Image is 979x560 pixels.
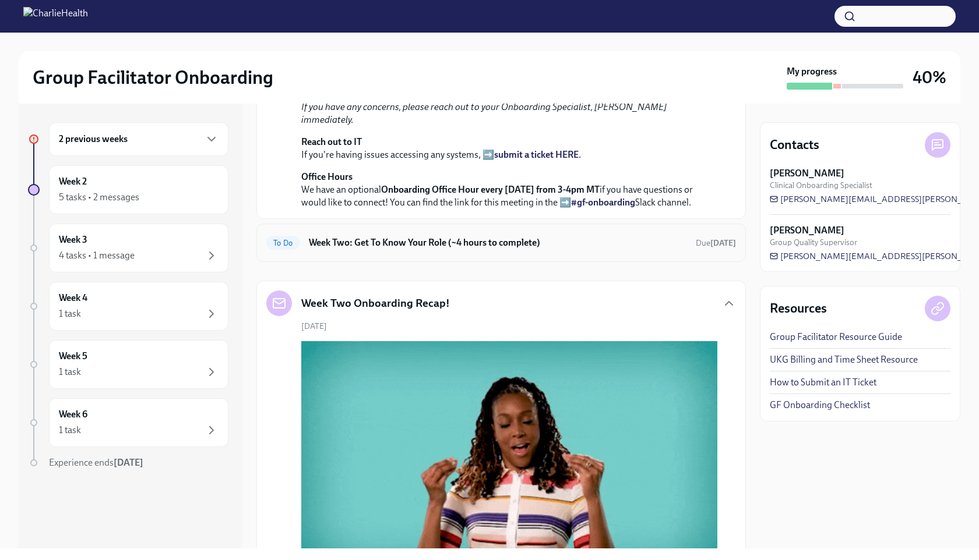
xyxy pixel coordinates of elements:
[59,424,81,437] div: 1 task
[59,366,81,378] div: 1 task
[59,350,87,363] h6: Week 5
[301,321,327,332] span: [DATE]
[301,171,353,182] strong: Office Hours
[266,233,736,252] a: To DoWeek Two: Get To Know Your Role (~4 hours to complete)Due[DATE]
[770,224,844,237] strong: [PERSON_NAME]
[33,66,273,89] h2: Group Facilitator Onboarding
[696,238,736,249] span: September 29th, 2025 09:00
[770,167,844,180] strong: [PERSON_NAME]
[266,239,300,247] span: To Do
[787,65,837,78] strong: My progress
[770,237,857,248] span: Group Quality Supervisor
[710,238,736,248] strong: [DATE]
[770,376,876,389] a: How to Submit an IT Ticket
[770,399,870,412] a: GF Onboarding Checklist
[59,191,139,204] div: 5 tasks • 2 messages
[59,175,87,188] h6: Week 2
[770,300,827,317] h4: Resources
[301,296,450,311] h5: Week Two Onboarding Recap!
[59,249,135,262] div: 4 tasks • 1 message
[28,224,228,272] a: Week 34 tasks • 1 message
[301,171,717,209] p: We have an optional if you have questions or would like to connect! You can find the link for thi...
[59,307,81,320] div: 1 task
[770,180,872,191] span: Clinical Onboarding Specialist
[28,282,228,331] a: Week 41 task
[309,236,686,249] h6: Week Two: Get To Know Your Role (~4 hours to complete)
[59,408,87,421] h6: Week 6
[770,353,918,366] a: UKG Billing and Time Sheet Resource
[494,149,579,160] a: submit a ticket HERE
[381,184,600,195] strong: Onboarding Office Hour every [DATE] from 3-4pm MT
[301,136,362,147] strong: Reach out to IT
[59,292,87,304] h6: Week 4
[28,340,228,389] a: Week 51 task
[696,238,736,248] span: Due
[28,398,228,447] a: Week 61 task
[571,197,635,208] a: #gf-onboarding
[49,122,228,156] div: 2 previous weeks
[913,67,946,88] h3: 40%
[23,7,88,26] img: CharlieHealth
[770,136,819,154] h4: Contacts
[59,233,87,246] h6: Week 3
[28,165,228,214] a: Week 25 tasks • 2 messages
[770,331,902,343] a: Group Facilitator Resource Guide
[114,457,143,468] strong: [DATE]
[59,133,128,146] h6: 2 previous weeks
[49,457,143,468] span: Experience ends
[301,136,717,161] p: If you're having issues accessing any systems, ➡️ .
